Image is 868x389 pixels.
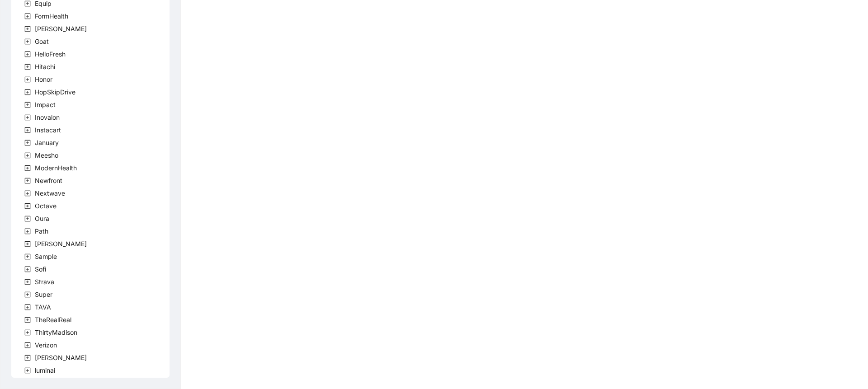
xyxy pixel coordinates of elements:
[35,101,56,108] span: Impact
[33,327,79,338] span: ThirtyMadison
[24,367,31,374] span: plus-square
[35,227,48,235] span: Path
[35,12,68,20] span: FormHealth
[24,64,31,70] span: plus-square
[35,366,55,374] span: luminai
[35,265,46,273] span: Sofi
[35,177,62,184] span: Newfront
[35,354,87,361] span: [PERSON_NAME]
[24,76,31,83] span: plus-square
[24,26,31,32] span: plus-square
[24,266,31,272] span: plus-square
[33,23,89,34] span: Garner
[33,61,57,72] span: Hitachi
[33,87,77,98] span: HopSkipDrive
[35,240,87,248] span: [PERSON_NAME]
[35,278,54,286] span: Strava
[35,25,87,33] span: [PERSON_NAME]
[24,0,31,7] span: plus-square
[24,178,31,184] span: plus-square
[33,365,57,376] span: luminai
[24,38,31,45] span: plus-square
[24,329,31,336] span: plus-square
[35,37,49,45] span: Goat
[24,114,31,121] span: plus-square
[35,75,52,83] span: Honor
[33,213,51,224] span: Oura
[33,99,57,110] span: Impact
[33,175,64,186] span: Newfront
[35,88,75,96] span: HopSkipDrive
[33,36,51,47] span: Goat
[35,253,57,260] span: Sample
[33,201,58,211] span: Octave
[33,49,67,60] span: HelloFresh
[24,51,31,57] span: plus-square
[35,164,77,172] span: ModernHealth
[24,279,31,285] span: plus-square
[33,277,56,287] span: Strava
[35,189,65,197] span: Nextwave
[35,341,57,349] span: Verizon
[35,303,51,311] span: TAVA
[33,137,61,148] span: January
[33,226,50,237] span: Path
[33,239,89,249] span: Rothman
[24,165,31,171] span: plus-square
[33,125,63,136] span: Instacart
[33,11,70,22] span: FormHealth
[35,316,71,323] span: TheRealReal
[35,139,59,146] span: January
[24,342,31,348] span: plus-square
[24,152,31,159] span: plus-square
[35,151,58,159] span: Meesho
[33,150,60,161] span: Meesho
[24,253,31,260] span: plus-square
[35,113,60,121] span: Inovalon
[33,302,53,313] span: TAVA
[24,291,31,298] span: plus-square
[33,264,48,275] span: Sofi
[35,215,49,222] span: Oura
[33,314,73,325] span: TheRealReal
[33,289,54,300] span: Super
[24,89,31,95] span: plus-square
[24,140,31,146] span: plus-square
[33,251,59,262] span: Sample
[35,328,77,336] span: ThirtyMadison
[33,188,67,199] span: Nextwave
[33,340,59,351] span: Verizon
[24,317,31,323] span: plus-square
[35,202,57,210] span: Octave
[33,352,89,363] span: Virta
[24,304,31,310] span: plus-square
[24,13,31,19] span: plus-square
[24,216,31,222] span: plus-square
[24,355,31,361] span: plus-square
[24,127,31,133] span: plus-square
[35,63,55,70] span: Hitachi
[33,163,79,173] span: ModernHealth
[35,126,61,134] span: Instacart
[35,50,66,58] span: HelloFresh
[24,228,31,234] span: plus-square
[33,112,61,123] span: Inovalon
[35,291,52,298] span: Super
[33,74,54,85] span: Honor
[24,203,31,209] span: plus-square
[24,190,31,197] span: plus-square
[24,102,31,108] span: plus-square
[24,241,31,247] span: plus-square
